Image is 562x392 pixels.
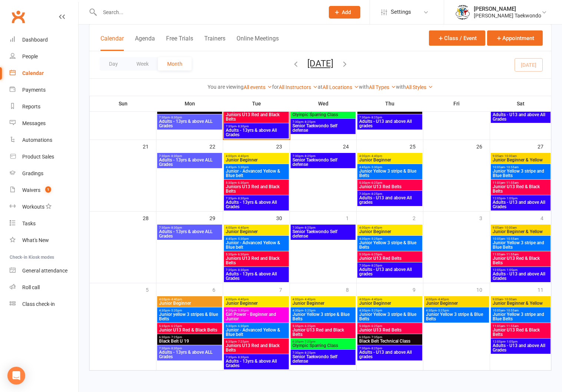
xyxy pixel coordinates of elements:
[159,312,221,321] span: Junior yellow 3 stripes & Blue Belts
[359,181,421,184] span: 5:30pm
[492,154,549,158] span: 9:05am
[426,301,487,306] span: Junior Beginner
[359,241,421,249] span: Junior Yellow 3 stripe & Blue Belts
[505,181,519,184] span: - 11:55am
[146,283,156,295] div: 5
[22,268,67,274] div: General attendance
[492,229,549,234] span: Junior Beginner & Yellow
[10,98,78,115] a: Reports
[22,284,40,290] div: Roll call
[45,186,51,193] span: 1
[492,253,549,256] span: 11:05am
[292,154,354,158] span: 7:30pm
[170,226,182,229] span: - 8:30pm
[225,200,287,209] span: Adults - 13yrs & above All Grades
[225,301,287,306] span: Junior Beginner
[391,4,411,20] span: Settings
[370,192,382,196] span: - 8:25pm
[90,96,156,111] th: Sun
[503,226,517,229] span: - 10:00am
[159,298,221,301] span: 4:00pm
[237,309,249,312] span: - 5:30pm
[7,367,25,385] div: Open Intercom Messenger
[225,166,287,169] span: 4:45pm
[359,309,421,312] span: 4:30pm
[22,120,46,126] div: Messages
[22,104,40,110] div: Reports
[492,166,549,169] span: 10:05am
[225,359,287,368] span: Adults - 13yrs & above All Grades
[538,140,551,152] div: 27
[223,96,290,111] th: Tue
[135,35,155,51] button: Agenda
[492,324,549,328] span: 11:05am
[474,12,541,19] div: [PERSON_NAME] Taekwondo
[479,212,490,224] div: 3
[503,298,517,301] span: - 10:00am
[159,226,221,229] span: 7:30pm
[359,158,421,162] span: Junior Beginner
[369,84,396,90] a: All Types
[505,309,519,312] span: - 10:55am
[410,140,423,152] div: 25
[159,324,221,328] span: 5:35pm
[237,166,249,169] span: - 5:30pm
[170,298,182,301] span: - 4:40pm
[505,197,518,200] span: - 1:05pm
[370,237,382,241] span: - 5:25pm
[292,328,354,337] span: Junior U13 Red and Black Belts
[492,340,549,343] span: 12:05pm
[492,309,549,312] span: 10:05am
[359,192,421,196] span: 7:30pm
[237,226,249,229] span: - 4:40pm
[492,343,549,352] span: Adults - U13 and above All Grades
[159,347,221,350] span: 7:30pm
[303,351,315,355] span: - 8:25pm
[100,35,124,51] button: Calendar
[370,253,382,256] span: - 6:25pm
[237,268,249,272] span: - 8:30pm
[225,226,287,229] span: 4:00pm
[359,328,421,332] span: Junior U13 Red Belts
[22,237,49,243] div: What's New
[244,84,272,90] a: All events
[225,324,287,328] span: 5:30pm
[303,309,315,312] span: - 5:25pm
[10,115,78,132] a: Messages
[22,37,48,43] div: Dashboard
[292,351,354,355] span: 7:30pm
[455,5,470,20] img: thumb_image1638236014.png
[290,96,357,111] th: Wed
[492,256,549,265] span: Junior U13 Red & Black Belts
[396,84,406,90] strong: with
[303,340,315,343] span: - 7:25pm
[22,187,40,193] div: Waivers
[237,154,249,158] span: - 4:40pm
[426,298,487,301] span: 4:00pm
[159,339,221,343] span: Black Belt U 19
[303,226,315,229] span: - 8:25pm
[237,35,279,51] button: Online Meetings
[303,120,315,124] span: - 8:25pm
[170,324,182,328] span: - 6:25pm
[292,298,354,301] span: 4:00pm
[237,356,249,359] span: - 8:30pm
[10,65,78,82] a: Calendar
[303,154,315,158] span: - 8:25pm
[276,212,290,224] div: 30
[204,35,225,51] button: Trainers
[359,116,421,119] span: 7:30pm
[346,212,356,224] div: 1
[292,301,354,306] span: Junior Beginner
[292,124,354,133] span: Senior Taekwondo Self defense
[370,309,382,312] span: - 5:25pm
[413,212,423,224] div: 2
[370,298,382,301] span: - 4:40pm
[492,200,549,209] span: Adults - U13 and above All Grades
[359,301,421,306] span: Junior Beginner
[127,57,158,71] button: Week
[303,298,315,301] span: - 4:40pm
[307,58,333,69] button: [DATE]
[505,166,519,169] span: - 10:55am
[359,184,421,189] span: Junior U13 Red Belts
